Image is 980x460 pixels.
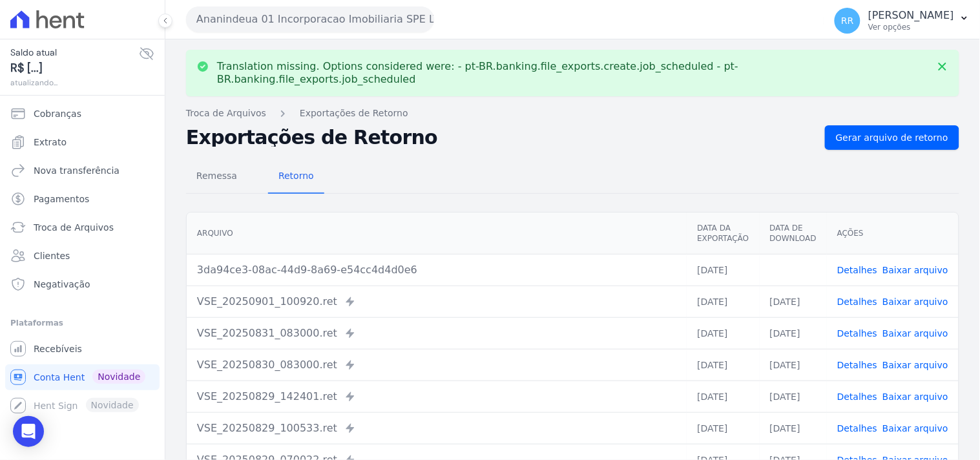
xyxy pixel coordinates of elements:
div: VSE_20250901_100920.ret [197,294,676,309]
button: RR [PERSON_NAME] Ver opções [824,3,980,39]
span: Conta Hent [34,371,85,384]
h2: Exportações de Retorno [186,129,815,147]
th: Ações [827,213,959,255]
td: [DATE] [760,349,827,381]
button: Ananindeua 01 Incorporacao Imobiliaria SPE LTDA [186,6,434,32]
a: Cobranças [5,101,160,127]
a: Detalhes [837,392,877,402]
div: 3da94ce3-08ac-44d9-8a69-e54cc4d4d0e6 [197,262,676,278]
a: Gerar arquivo de retorno [825,125,959,150]
span: Pagamentos [34,193,89,205]
a: Baixar arquivo [882,423,948,434]
span: Extrato [34,136,67,149]
a: Baixar arquivo [882,265,948,275]
a: Detalhes [837,265,877,275]
a: Nova transferência [5,158,160,183]
td: [DATE] [760,412,827,444]
span: Clientes [34,249,70,262]
a: Detalhes [837,423,877,434]
a: Troca de Arquivos [5,214,160,240]
a: Extrato [5,129,160,155]
a: Detalhes [837,328,877,339]
td: [DATE] [687,286,759,317]
span: Gerar arquivo de retorno [836,131,948,144]
a: Baixar arquivo [882,297,948,307]
nav: Breadcrumb [186,107,959,120]
span: Negativação [34,278,90,291]
span: Cobranças [34,107,81,120]
td: [DATE] [687,381,759,412]
a: Baixar arquivo [882,328,948,339]
td: [DATE] [687,412,759,444]
div: Plataformas [10,315,154,331]
div: VSE_20250829_142401.ret [197,389,676,404]
span: RR [841,16,853,25]
th: Data da Exportação [687,213,759,255]
a: Troca de Arquivos [186,107,266,120]
span: Troca de Arquivos [34,221,114,234]
a: Detalhes [837,360,877,370]
a: Detalhes [837,297,877,307]
div: VSE_20250831_083000.ret [197,326,676,341]
a: Pagamentos [5,186,160,212]
td: [DATE] [760,381,827,412]
a: Negativação [5,271,160,297]
span: Recebíveis [34,342,82,355]
p: Ver opções [868,22,954,32]
div: VSE_20250829_100533.ret [197,421,676,436]
td: [DATE] [687,349,759,381]
a: Exportações de Retorno [300,107,408,120]
a: Baixar arquivo [882,360,948,370]
a: Retorno [268,160,324,194]
td: [DATE] [687,317,759,349]
td: [DATE] [760,317,827,349]
td: [DATE] [760,286,827,317]
a: Recebíveis [5,336,160,362]
th: Data de Download [760,213,827,255]
td: [DATE] [687,254,759,286]
div: Open Intercom Messenger [13,416,44,447]
span: Remessa [189,163,245,189]
span: Novidade [92,370,145,384]
a: Conta Hent Novidade [5,364,160,390]
span: atualizando... [10,77,139,89]
span: R$ [...] [10,59,139,77]
p: Translation missing. Options considered were: - pt-BR.banking.file_exports.create.job_scheduled -... [217,60,928,86]
span: Saldo atual [10,46,139,59]
nav: Sidebar [10,101,154,419]
p: [PERSON_NAME] [868,9,954,22]
div: VSE_20250830_083000.ret [197,357,676,373]
span: Nova transferência [34,164,120,177]
a: Clientes [5,243,160,269]
a: Baixar arquivo [882,392,948,402]
span: Retorno [271,163,322,189]
a: Remessa [186,160,247,194]
th: Arquivo [187,213,687,255]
